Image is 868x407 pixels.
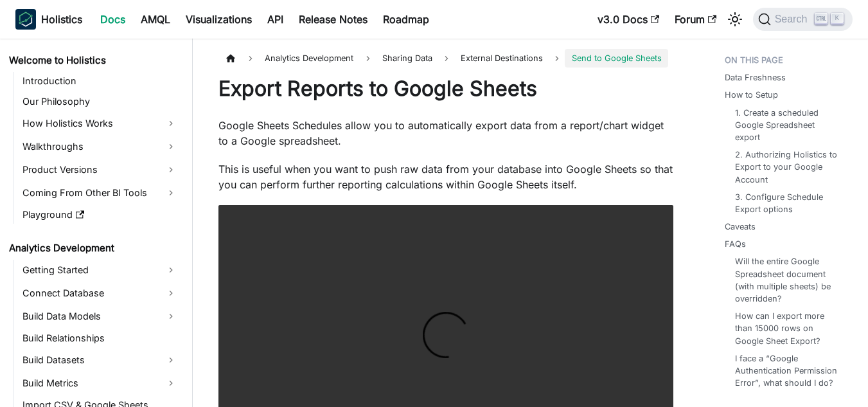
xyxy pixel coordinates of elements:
[93,9,133,30] a: Docs
[735,107,842,144] a: 1. Create a scheduled Google Spreadsheet export
[258,49,360,68] span: Analytics Development
[19,136,181,157] a: Walkthroughs
[5,239,181,257] a: Analytics Development
[725,221,756,233] a: Caveats
[133,9,178,30] a: AMQL
[735,149,842,186] a: 2. Authorizing Holistics to Export to your Google Account
[667,9,724,30] a: Forum
[725,238,746,250] a: FAQs
[19,183,181,203] a: Coming From Other BI Tools
[19,159,181,180] a: Product Versions
[218,49,243,68] a: Home page
[735,310,842,347] a: How can I export more than 15000 rows on Google Sheet Export?
[178,9,260,30] a: Visualizations
[19,206,181,224] a: Playground
[753,8,853,31] button: Search (Ctrl+K)
[725,9,745,30] button: Switch between dark and light mode (currently light mode)
[218,118,673,149] p: Google Sheets Schedules allow you to automatically export data from a report/chart widget to a Go...
[41,12,82,27] b: Holistics
[218,161,673,192] p: This is useful when you want to push raw data from your database into Google Sheets so that you c...
[590,9,667,30] a: v3.0 Docs
[5,51,181,69] a: Welcome to Holistics
[19,113,181,134] a: How Holistics Works
[19,260,181,280] a: Getting Started
[218,76,673,102] h1: Export Reports to Google Sheets
[19,350,181,370] a: Build Datasets
[454,49,549,68] a: External Destinations
[15,9,82,30] a: HolisticsHolistics
[19,329,181,347] a: Build Relationships
[735,191,842,215] a: 3. Configure Schedule Export options
[19,283,181,303] a: Connect Database
[831,13,844,24] kbd: K
[19,72,181,90] a: Introduction
[725,89,778,101] a: How to Setup
[15,9,36,30] img: Holistics
[735,255,842,305] a: Will the entire Google Spreadsheet document (with multiple sheets) be overridden?
[565,49,668,68] span: Send to Google Sheets
[375,9,437,30] a: Roadmap
[735,352,842,390] a: I face a “Google Authentication Permission Error”, what should I do?
[19,93,181,111] a: Our Philosophy
[19,373,181,393] a: Build Metrics
[291,9,375,30] a: Release Notes
[376,49,439,68] span: Sharing Data
[771,14,815,25] span: Search
[218,49,673,68] nav: Breadcrumbs
[725,71,786,84] a: Data Freshness
[19,306,181,327] a: Build Data Models
[260,9,291,30] a: API
[461,53,543,63] span: External Destinations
